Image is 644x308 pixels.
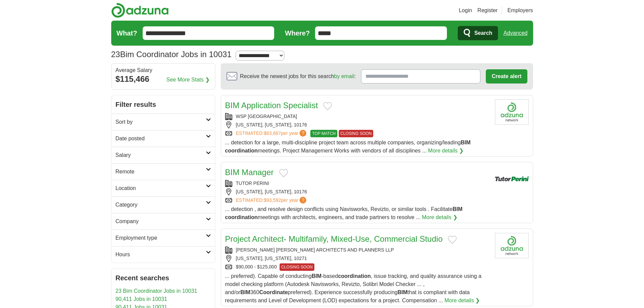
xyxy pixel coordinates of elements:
button: Add to favorite jobs [323,102,332,110]
div: [PERSON_NAME] [PERSON_NAME] ARCHITECTS AND PLANNERS LLP [225,246,490,254]
span: TOP MATCH [310,130,337,137]
a: ESTIMATED:$93,592per year? [236,197,308,204]
a: Advanced [503,26,527,40]
a: More details ❯ [445,297,480,305]
span: Search [474,26,492,40]
span: $93,592 [264,197,281,203]
a: More details ❯ [422,213,457,221]
a: See More Stats ❯ [166,76,210,84]
span: ... detection for a large, multi-discipline project team across multiple companies, organizing/le... [225,140,471,153]
h2: Category [116,201,206,209]
a: Employment type [112,230,215,246]
label: What? [117,28,137,38]
strong: coordination [225,148,258,153]
a: Salary [112,147,215,163]
a: Location [112,180,215,196]
strong: Coordinate [259,289,288,295]
div: $115,466 [116,73,211,85]
a: Company [112,213,215,230]
span: ? [300,197,306,204]
a: BIM Application Specialist [225,101,318,110]
span: CLOSING SOON [339,130,374,137]
a: BIM Manager [225,168,274,177]
span: ... detection , and resolve design conflicts using Navisworks, Revizto, or similar tools . Facili... [225,206,463,220]
h2: Recent searches [116,273,211,283]
span: 23 [111,48,120,61]
a: 23 Bim Coordinator Jobs in 10031 [116,288,197,294]
h2: Company [116,217,206,226]
strong: BIM [312,273,321,279]
a: More details ❯ [428,147,463,155]
span: CLOSING SOON [280,263,314,271]
button: Search [458,26,498,40]
a: Register [477,6,498,15]
h2: Salary [116,151,206,159]
label: Where? [285,28,310,38]
span: $63,667 [264,131,281,136]
strong: BIM [453,206,462,212]
a: Remote [112,163,215,180]
a: WSP [GEOGRAPHIC_DATA] [236,114,297,119]
div: [US_STATE], [US_STATE], 10176 [225,188,490,195]
a: Login [459,6,472,15]
a: Date posted [112,130,215,147]
a: Employers [507,6,533,15]
h2: Sort by [116,118,206,126]
h2: Remote [116,168,206,176]
span: ? [300,130,306,137]
a: ESTIMATED:$63,667per year? [236,130,308,137]
img: Tutor Perini Corporation logo [495,166,529,192]
a: Category [112,196,215,213]
a: Hours [112,246,215,263]
h2: Location [116,184,206,192]
h2: Filter results [112,95,215,114]
div: [US_STATE], [US_STATE], 10271 [225,255,490,262]
strong: BIM [240,289,250,295]
button: Add to favorite jobs [448,236,457,244]
strong: BIM [398,289,407,295]
div: [US_STATE], [US_STATE], 10176 [225,121,490,128]
a: Sort by [112,114,215,130]
img: WSP USA logo [495,99,529,125]
div: $90,000 - $125,000 [225,263,490,271]
strong: BIM [461,140,471,145]
h2: Hours [116,251,206,259]
h2: Date posted [116,135,206,143]
h1: Bim Coordinator Jobs in 10031 [111,50,232,59]
button: Create alert [486,69,527,84]
a: Project Architect- Multifamily, Mixed-Use, Commercial Studio [225,234,443,243]
span: Receive the newest jobs for this search : [240,72,356,80]
a: TUTOR PERINI [236,181,269,186]
span: ... preferred). Capable of conducting -based , issue tracking, and quality assurance using a mode... [225,273,482,303]
a: 90,411 Jobs in 10031 [116,296,167,302]
img: Company logo [495,233,529,258]
div: Average Salary [116,68,211,73]
img: Adzuna logo [111,3,169,18]
button: Add to favorite jobs [279,169,288,177]
strong: coordination [225,214,258,220]
strong: coordination [338,273,371,279]
h2: Employment type [116,234,206,242]
a: by email [334,73,354,79]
